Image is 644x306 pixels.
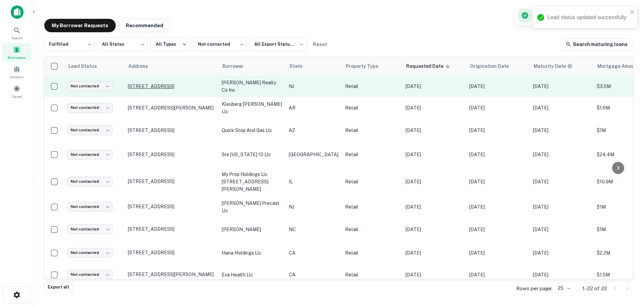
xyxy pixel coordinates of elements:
div: Not contacted [67,103,113,113]
div: Not contacted [67,125,113,135]
span: Borrowers [8,55,26,60]
span: Origination Date [470,62,518,70]
p: [DATE] [469,104,526,112]
p: [DATE] [406,249,463,257]
p: 1–22 of 22 [582,285,607,293]
div: Not contacted [193,36,247,53]
p: [DATE] [469,249,526,257]
p: [DATE] [533,271,590,278]
p: sre [US_STATE] 13 llc [222,151,282,158]
p: Retail [345,249,399,257]
iframe: Chat Widget [610,252,644,285]
p: [DATE] [533,104,590,112]
p: Retail [345,127,399,134]
p: IL [289,178,338,185]
p: [STREET_ADDRESS][PERSON_NAME] [128,105,215,111]
span: Requested Date [406,62,452,70]
th: Maturity dates displayed may be estimated. Please contact the lender for the most accurate maturi... [530,57,593,76]
p: [DATE] [406,83,463,90]
p: [STREET_ADDRESS][PERSON_NAME] [128,271,215,277]
th: State [285,57,342,76]
p: [DATE] [406,104,463,112]
p: Rows per page: [516,285,552,293]
p: [STREET_ADDRESS] [128,226,215,232]
a: Search [2,24,32,42]
p: Retail [345,178,399,185]
p: Retail [345,271,399,278]
div: 25 [555,283,572,293]
div: All States [97,36,148,53]
th: Origination Date [466,57,530,76]
p: [GEOGRAPHIC_DATA] [289,151,338,158]
h6: Maturity Date [534,62,566,70]
span: Search [11,35,22,41]
p: [STREET_ADDRESS] [128,83,215,89]
span: State [289,62,311,70]
button: close [630,9,635,16]
p: [STREET_ADDRESS] [128,204,215,210]
p: [DATE] [533,83,590,90]
p: NJ [289,83,338,90]
p: [DATE] [406,226,463,233]
div: Not contacted [67,177,113,186]
div: Contacts [2,63,32,81]
p: Retail [345,83,399,90]
p: Retail [345,226,399,233]
p: [DATE] [469,203,526,211]
p: [DATE] [533,178,590,185]
a: Borrowers [2,43,32,61]
p: [PERSON_NAME] realty co inc [222,79,282,94]
th: Property Type [342,57,402,76]
p: hana holdings llc [222,249,282,257]
div: Saved [2,82,32,100]
p: AZ [289,127,338,134]
th: Address [124,57,218,76]
p: NC [289,226,338,233]
span: Lead Status [68,62,106,70]
p: CA [289,271,338,278]
div: Lead status updated successfully [518,9,620,22]
a: Search maturing loans [560,38,633,50]
p: [STREET_ADDRESS] [128,127,215,133]
p: CA [289,249,338,257]
button: All Types [150,38,191,51]
div: Not contacted [67,224,113,234]
button: Reset [309,38,331,51]
div: All Export Statuses [250,36,307,53]
p: [DATE] [469,127,526,134]
p: [STREET_ADDRESS] [128,178,215,184]
div: Not contacted [67,248,113,258]
p: [PERSON_NAME] [222,226,282,233]
th: Requested Date [402,57,466,76]
span: Borrower [222,62,252,70]
p: [DATE] [406,271,463,278]
span: Saved [12,94,22,99]
p: [DATE] [469,271,526,278]
div: Not contacted [67,270,113,279]
p: kleuberg [PERSON_NAME] llc [222,100,282,115]
span: Contacts [10,74,23,80]
p: [DATE] [406,178,463,185]
p: [STREET_ADDRESS] [128,250,215,256]
button: Export all [44,282,73,292]
p: [DATE] [533,127,590,134]
th: Lead Status [64,57,124,76]
p: Retail [345,104,399,112]
button: Recommended [118,19,171,32]
p: [DATE] [469,151,526,158]
p: [DATE] [469,178,526,185]
p: NJ [289,203,338,211]
p: [STREET_ADDRESS] [128,151,215,158]
div: Not contacted [67,150,113,160]
p: [DATE] [406,151,463,158]
p: my prop holdings llc [STREET_ADDRESS][PERSON_NAME] [222,171,282,193]
p: AR [289,104,338,112]
p: [DATE] [533,203,590,211]
p: Retail [345,151,399,158]
p: eva health llc [222,271,282,278]
p: [DATE] [406,127,463,134]
th: Borrower [218,57,285,76]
